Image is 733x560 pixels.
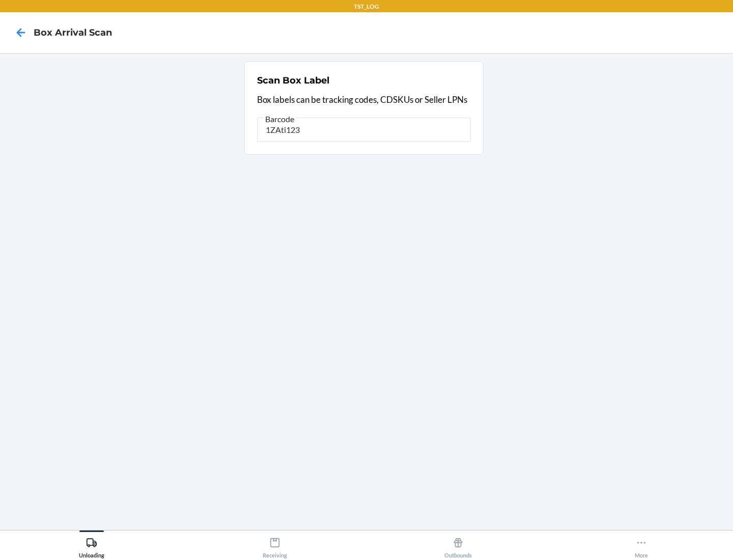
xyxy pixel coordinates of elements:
[34,26,112,39] h4: Box Arrival Scan
[257,74,329,87] h2: Scan Box Label
[257,118,471,142] input: Barcode
[264,114,296,124] span: Barcode
[183,530,366,558] button: Receiving
[444,533,472,558] div: Outbounds
[635,533,648,558] div: More
[79,533,104,558] div: Unloading
[550,530,733,558] button: More
[257,93,471,106] p: Box labels can be tracking codes, CDSKUs or Seller LPNs
[263,533,287,558] div: Receiving
[354,2,379,11] p: TST_LOG
[366,530,550,558] button: Outbounds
